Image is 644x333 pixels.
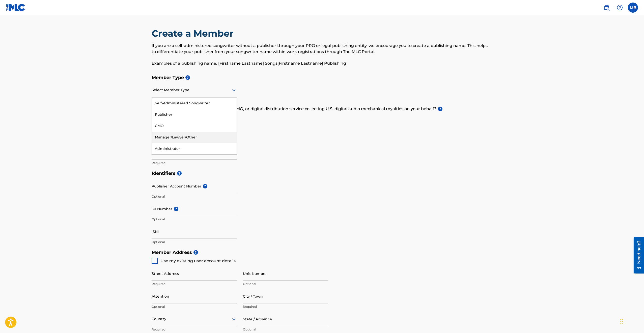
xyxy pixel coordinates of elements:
span: ? [185,75,190,80]
h5: Identifiers [152,168,493,179]
p: Optional [152,304,237,309]
p: Optional [152,240,237,244]
p: If you are a self-administered songwriter without a publisher through your PRO or legal publishin... [152,43,493,55]
iframe: Chat Widget [619,309,644,333]
iframe: Resource Center [630,237,644,274]
h5: Member Type [152,72,493,83]
p: Optional [243,282,328,286]
p: Required [152,327,237,332]
div: Need help? [6,4,12,27]
h5: Member Address [152,247,493,258]
div: Drag [620,314,623,329]
p: Examples of a publishing name: [Firstname Lastname] Songs[Firstname Lastname] Publishing [152,60,493,66]
a: Public Search [602,3,612,13]
span: ? [174,207,178,211]
div: Help [615,3,625,13]
span: ? [177,171,182,176]
img: MLC Logo [6,4,25,11]
span: ? [438,107,442,111]
p: Optional [243,327,328,332]
span: Use my existing user account details [160,258,236,263]
p: Optional [152,194,237,199]
span: ? [193,250,198,255]
h5: Member Name [152,135,493,146]
p: Do you have a publisher, administrator, CMO, or digital distribution service collecting U.S. digi... [152,106,493,112]
img: search [604,5,610,11]
span: ? [203,184,207,188]
p: Optional [152,217,237,222]
img: help [617,5,623,11]
div: CMO [152,120,237,132]
div: Publisher [152,109,237,120]
h2: Create a Member [152,28,236,39]
div: Administrator [152,143,237,154]
p: Required [152,161,237,165]
p: Required [152,282,237,286]
div: User Menu [628,3,638,13]
div: Manager/Lawyer/Other [152,132,237,143]
div: Self-Administered Songwriter [152,98,237,109]
p: Required [243,304,328,309]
